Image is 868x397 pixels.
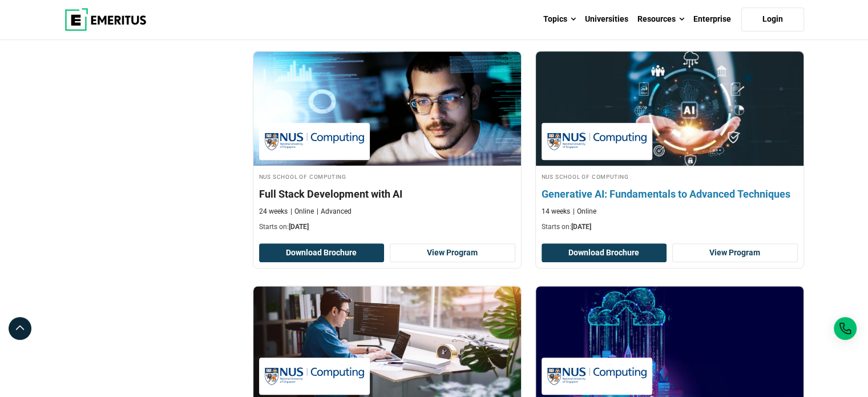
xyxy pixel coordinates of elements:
img: NUS School of Computing [547,129,647,154]
p: Starts on: [542,222,798,232]
h4: NUS School of Computing [542,171,798,181]
a: Coding Course by NUS School of Computing - September 30, 2025 NUS School of Computing NUS School ... [253,51,521,238]
img: NUS School of Computing [265,129,364,154]
p: 24 weeks [259,207,288,216]
a: View Program [672,243,798,263]
button: Download Brochure [542,243,667,263]
img: NUS School of Computing [547,363,647,389]
span: [DATE] [571,223,591,231]
p: Online [573,207,596,216]
p: Online [290,207,314,216]
a: View Program [390,243,515,263]
p: 14 weeks [542,207,570,216]
a: Login [741,7,804,31]
h4: Full Stack Development with AI [259,187,515,201]
p: Advanced [317,207,352,216]
h4: Generative AI: Fundamentals to Advanced Techniques [542,187,798,201]
a: Technology Course by NUS School of Computing - September 30, 2025 NUS School of Computing NUS Sch... [536,51,804,238]
p: Starts on: [259,222,515,232]
img: Generative AI: Fundamentals to Advanced Techniques | Online Technology Course [522,46,817,171]
span: [DATE] [289,223,309,231]
img: NUS School of Computing [265,363,364,389]
button: Download Brochure [259,243,385,263]
h4: NUS School of Computing [259,171,515,181]
img: Full Stack Development with AI | Online Coding Course [253,51,521,166]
